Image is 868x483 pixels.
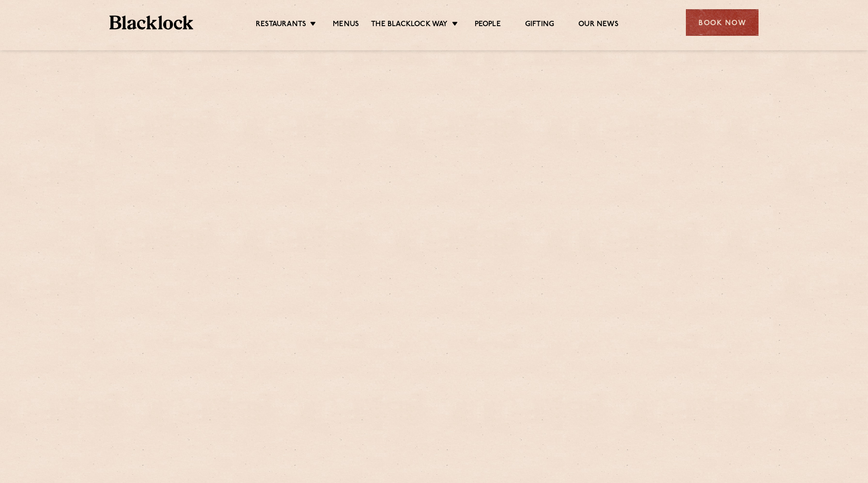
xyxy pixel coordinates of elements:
a: Gifting [525,20,554,30]
div: Book Now [686,9,759,36]
img: BL_Textured_Logo-footer-cropped.svg [109,15,193,30]
a: Restaurants [256,20,306,30]
a: People [475,20,501,30]
a: Menus [333,20,359,30]
a: Our News [578,20,619,30]
a: The Blacklock Way [371,20,448,30]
